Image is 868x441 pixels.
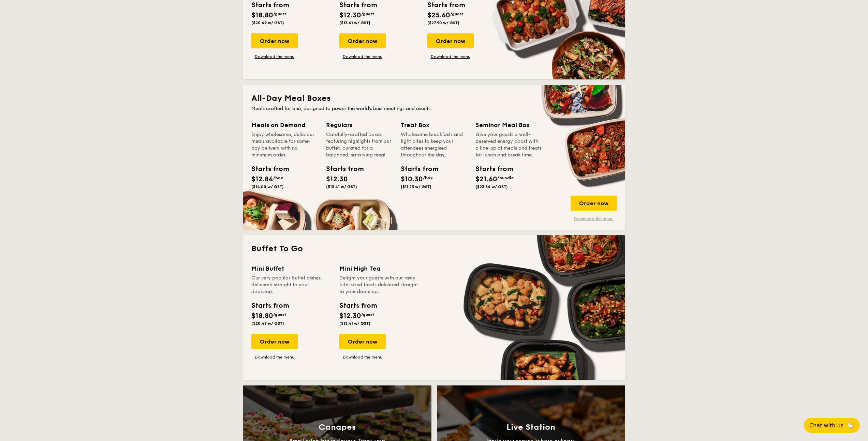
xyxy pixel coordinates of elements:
[339,264,419,273] div: Mini High Tea
[273,12,286,16] span: /guest
[326,131,393,158] div: Carefully-crafted boxes featuring highlights from our buffet, curated for a balanced, satisfying ...
[401,184,431,189] span: ($11.23 w/ GST)
[427,33,474,48] div: Order now
[339,54,386,59] a: Download the menu
[475,120,542,130] div: Seminar Meal Box
[401,164,431,174] div: Starts from
[326,164,357,174] div: Starts from
[571,216,617,222] a: Download the menu
[339,275,419,295] div: Delight your guests with our tasty bite-sized treats delivered straight to your doorstep.
[319,423,356,432] h3: Canapes
[339,301,377,311] div: Starts from
[475,131,542,158] div: Give your guests a well-deserved energy boost with a line-up of meals and treats for lunch and br...
[401,175,423,183] span: $10.30
[339,321,370,326] span: ($13.41 w/ GST)
[251,312,273,320] span: $18.80
[326,175,348,183] span: $12.30
[475,184,508,189] span: ($23.54 w/ GST)
[251,120,318,130] div: Meals on Demand
[251,131,318,158] div: Enjoy wholesome, delicious meals available for same-day delivery with no minimum order.
[423,176,433,180] span: /box
[401,131,467,158] div: Wholesome breakfasts and light bites to keep your attendees energised throughout the day.
[251,93,617,104] h2: All-Day Meal Boxes
[251,264,331,273] div: Mini Buffet
[475,175,497,183] span: $21.60
[326,184,357,189] span: ($13.41 w/ GST)
[571,196,617,211] div: Order now
[251,54,298,59] a: Download the menu
[427,54,474,59] a: Download the menu
[339,11,361,19] span: $12.30
[361,312,374,317] span: /guest
[326,120,393,130] div: Regulars
[339,334,386,349] div: Order now
[251,243,617,254] h2: Buffet To Go
[846,422,854,429] span: 🦙
[809,422,843,429] span: Chat with us
[251,354,298,360] a: Download the menu
[506,423,555,432] h3: Live Station
[339,312,361,320] span: $12.30
[273,176,283,180] span: /box
[251,301,289,311] div: Starts from
[251,11,273,19] span: $18.80
[339,33,386,48] div: Order now
[427,11,450,19] span: $25.60
[450,12,463,16] span: /guest
[251,334,298,349] div: Order now
[251,105,617,112] div: Meals crafted for one, designed to power the world's best meetings and events.
[804,418,860,433] button: Chat with us🦙
[427,20,459,25] span: ($27.90 w/ GST)
[475,164,506,174] div: Starts from
[251,321,284,326] span: ($20.49 w/ GST)
[339,354,386,360] a: Download the menu
[251,184,284,189] span: ($14.00 w/ GST)
[251,33,298,48] div: Order now
[339,20,370,25] span: ($13.41 w/ GST)
[251,20,284,25] span: ($20.49 w/ GST)
[401,120,467,130] div: Treat Box
[251,164,282,174] div: Starts from
[273,312,286,317] span: /guest
[251,175,273,183] span: $12.84
[361,12,374,16] span: /guest
[497,176,514,180] span: /bundle
[251,275,331,295] div: Our very popular buffet dishes, delivered straight to your doorstep.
